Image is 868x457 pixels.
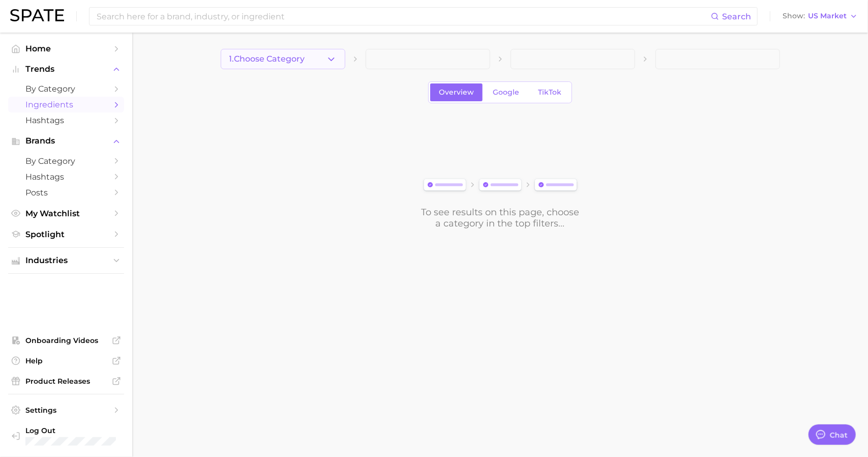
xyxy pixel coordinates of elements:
[783,13,805,19] span: Show
[25,230,107,239] span: Spotlight
[8,41,124,56] a: Home
[8,333,124,348] a: Onboarding Videos
[25,256,107,265] span: Industries
[8,133,124,149] button: Brands
[8,206,124,221] a: My Watchlist
[25,209,107,218] span: My Watchlist
[25,188,107,197] span: Posts
[8,253,124,268] button: Industries
[538,88,561,97] span: TikTok
[8,403,124,418] a: Settings
[421,207,580,229] div: To see results on this page, choose a category in the top filters...
[8,423,124,449] a: Log out. Currently logged in with e-mail ykkim110@cosrx.co.kr.
[439,88,474,97] span: Overview
[8,62,124,77] button: Trends
[8,353,124,368] a: Help
[25,426,116,435] span: Log Out
[421,177,580,194] img: svg%3e
[8,81,124,97] a: by Category
[8,185,124,201] a: Posts
[25,336,107,345] span: Onboarding Videos
[25,116,107,125] span: Hashtags
[221,49,345,69] button: 1.Choose Category
[430,83,483,101] a: Overview
[8,169,124,185] a: Hashtags
[96,8,711,25] input: Search here for a brand, industry, or ingredient
[8,374,124,389] a: Product Releases
[8,97,124,112] a: Ingredients
[25,172,107,182] span: Hashtags
[25,136,107,146] span: Brands
[484,83,528,101] a: Google
[8,112,124,128] a: Hashtags
[25,44,107,53] span: Home
[529,83,570,101] a: TikTok
[25,65,107,74] span: Trends
[722,12,751,21] span: Search
[8,153,124,169] a: by Category
[8,226,124,242] a: Spotlight
[25,100,107,109] span: Ingredients
[25,156,107,166] span: by Category
[25,84,107,94] span: by Category
[808,13,847,19] span: US Market
[493,88,519,97] span: Google
[25,356,107,365] span: Help
[10,9,64,21] img: SPATE
[229,54,305,64] span: 1. Choose Category
[25,406,107,415] span: Settings
[780,10,860,23] button: ShowUS Market
[25,377,107,386] span: Product Releases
